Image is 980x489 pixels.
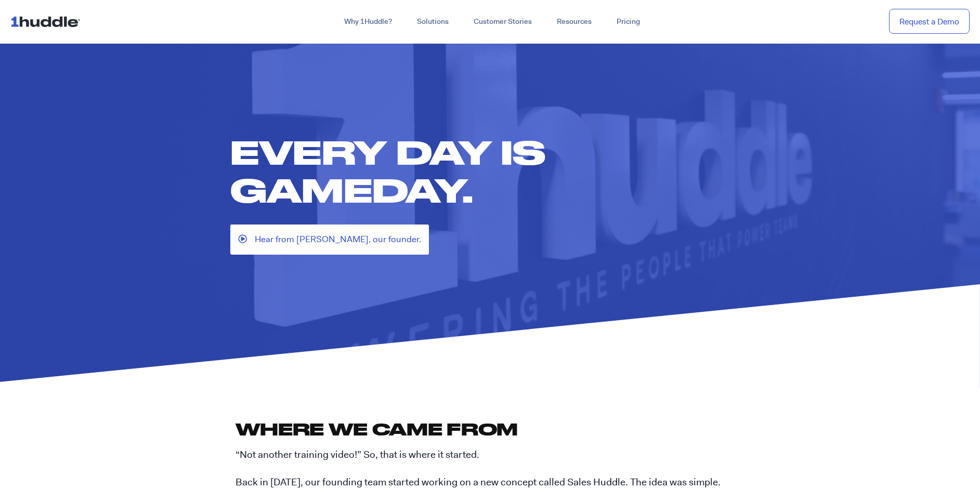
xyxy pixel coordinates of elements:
h2: Where we came from [236,418,745,440]
img: ... [10,11,85,31]
a: Resources [544,12,604,31]
a: Solutions [404,12,461,31]
span: Hear from [PERSON_NAME], our founder. [255,232,421,246]
a: Request a Demo [889,9,970,34]
h1: Every day is gameday. [230,133,761,209]
a: Hear from [PERSON_NAME], our founder. [230,224,429,254]
a: Customer Stories [461,12,544,31]
a: Pricing [604,12,652,31]
a: Why 1Huddle? [332,12,404,31]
